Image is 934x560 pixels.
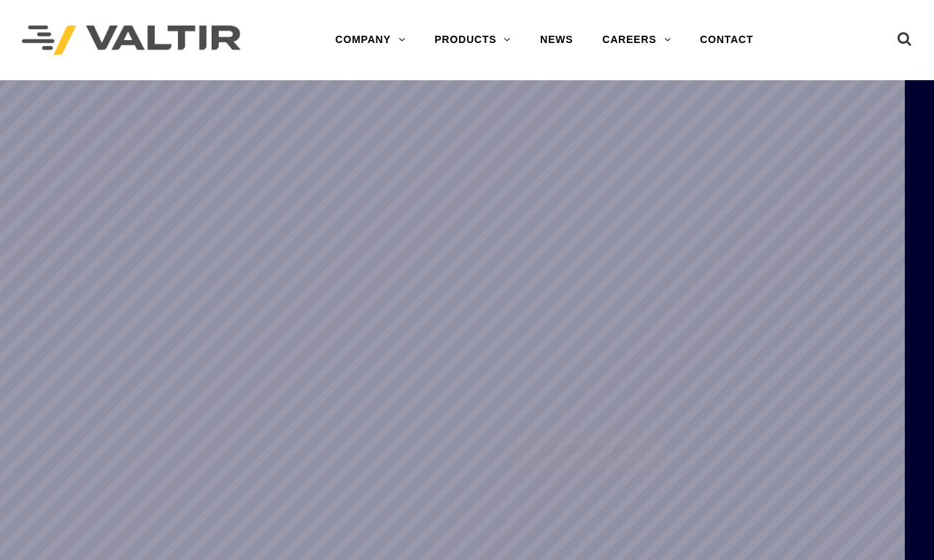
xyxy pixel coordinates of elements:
[587,26,685,55] a: CAREERS
[22,26,241,55] img: Valtir
[514,432,664,470] a: LEARN MORE
[685,26,768,55] a: CONTACT
[525,26,587,55] a: NEWS
[420,26,525,55] a: PRODUCTS
[321,26,420,55] a: COMPANY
